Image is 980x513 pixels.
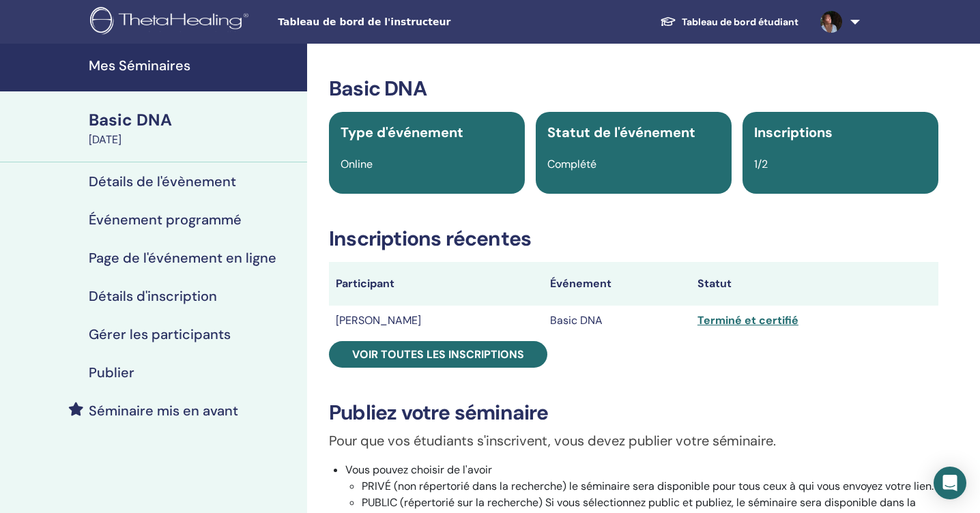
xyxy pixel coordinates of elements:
[543,262,691,306] th: Événement
[660,16,676,27] img: graduation-cap-white.svg
[329,341,547,368] a: Voir toutes les inscriptions
[362,478,938,495] li: PRIVÉ (non répertorié dans la recherche) le séminaire sera disponible pour tous ceux à qui vous e...
[278,15,482,29] span: Tableau de bord de l'instructeur
[329,226,938,251] h3: Inscriptions récentes
[89,402,238,419] h4: Séminaire mis en avant
[89,132,299,148] div: [DATE]
[329,262,543,306] th: Participant
[89,326,231,342] h4: Gérer les participants
[543,306,691,336] td: Basic DNA
[89,288,217,304] h4: Détails d'inscription
[329,306,543,336] td: [PERSON_NAME]
[547,123,695,141] span: Statut de l'événement
[89,364,134,381] h4: Publier
[89,250,276,266] h4: Page de l'événement en ligne
[89,173,236,190] h4: Détails de l'évènement
[329,76,938,101] h3: Basic DNA
[691,262,938,306] th: Statut
[341,157,373,171] span: Online
[90,7,253,38] img: logo.png
[934,467,966,499] div: Open Intercom Messenger
[329,430,938,451] p: Pour que vos étudiants s'inscrivent, vous devez publier votre séminaire.
[89,108,299,132] div: Basic DNA
[547,157,596,171] span: Complété
[329,400,938,425] h3: Publiez votre séminaire
[697,312,932,329] div: Terminé et certifié
[352,347,524,362] span: Voir toutes les inscriptions
[754,123,833,141] span: Inscriptions
[81,108,307,148] a: Basic DNA[DATE]
[89,211,242,228] h4: Événement programmé
[820,11,842,33] img: default.jpg
[341,123,463,141] span: Type d'événement
[754,157,768,171] span: 1/2
[649,10,809,35] a: Tableau de bord étudiant
[89,57,299,74] h4: Mes Séminaires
